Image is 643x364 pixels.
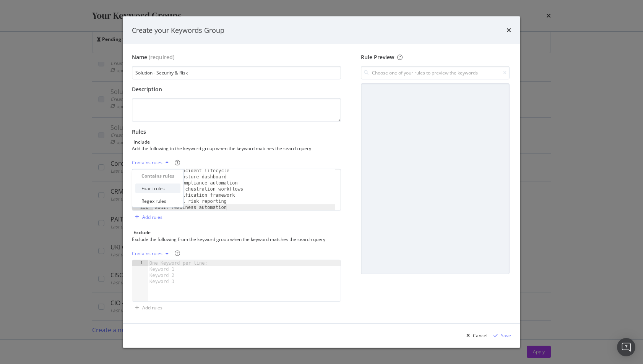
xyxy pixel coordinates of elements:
[132,145,339,152] div: Add the following to the keyword group when the keyword matches the search query
[141,185,165,192] div: Exact rules
[132,157,172,169] button: Contains rules
[617,338,635,356] div: Open Intercom Messenger
[132,260,148,266] div: 1
[142,214,162,220] div: Add rules
[148,260,212,285] div: One Keyword per line: Keyword 1 Keyword 2 Keyword 3
[507,25,511,35] div: times
[133,139,150,145] div: Include
[132,248,172,260] button: Contains rules
[132,211,162,223] button: Add rules
[132,160,162,165] div: Contains rules
[132,66,341,79] input: Enter a name
[490,330,511,342] button: Save
[141,198,166,204] div: Regex rules
[361,66,510,79] input: Choose one of your rules to preview the keywords
[132,251,162,256] div: Contains rules
[501,332,511,339] div: Save
[132,86,341,93] div: Description
[132,302,162,314] button: Add rules
[142,304,162,311] div: Add rules
[132,25,224,35] div: Create your Keywords Group
[463,330,487,342] button: Cancel
[141,173,174,179] div: Contains rules
[361,53,510,61] div: Rule Preview
[132,236,339,242] div: Exclude the following from the keyword group when the keyword matches the search query
[133,229,151,236] div: Exclude
[132,53,147,61] div: Name
[473,332,487,339] div: Cancel
[149,53,174,61] span: (required)
[132,128,341,136] div: Rules
[123,16,520,348] div: modal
